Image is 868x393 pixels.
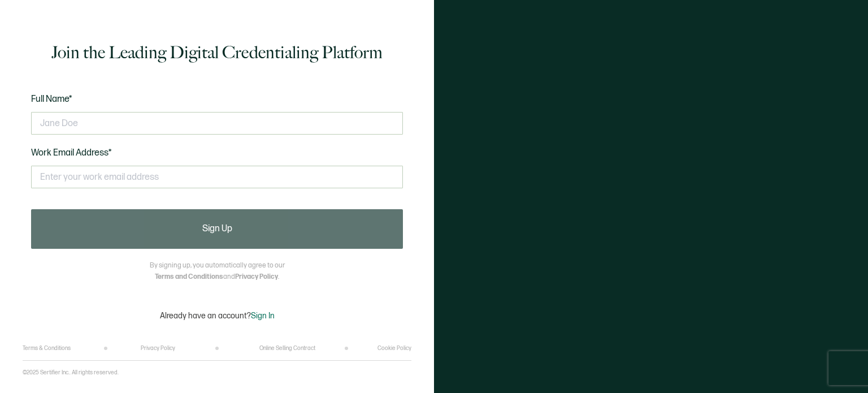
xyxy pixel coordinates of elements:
a: Privacy Policy [141,345,175,352]
p: By signing up, you automatically agree to our and . [150,260,285,283]
a: Terms & Conditions [23,345,71,352]
span: Work Email Address* [31,148,112,158]
a: Privacy Policy [235,273,278,281]
button: Sign Up [31,209,403,249]
span: Sign Up [202,224,232,234]
p: Already have an account? [160,311,275,321]
span: Full Name* [31,94,72,105]
input: Enter your work email address [31,166,403,188]
span: Sign In [251,311,275,321]
h1: Join the Leading Digital Credentialing Platform [51,41,383,64]
a: Cookie Policy [377,345,411,352]
a: Online Selling Contract [259,345,315,352]
input: Jane Doe [31,112,403,135]
p: ©2025 Sertifier Inc.. All rights reserved. [23,369,119,376]
a: Terms and Conditions [155,273,223,281]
